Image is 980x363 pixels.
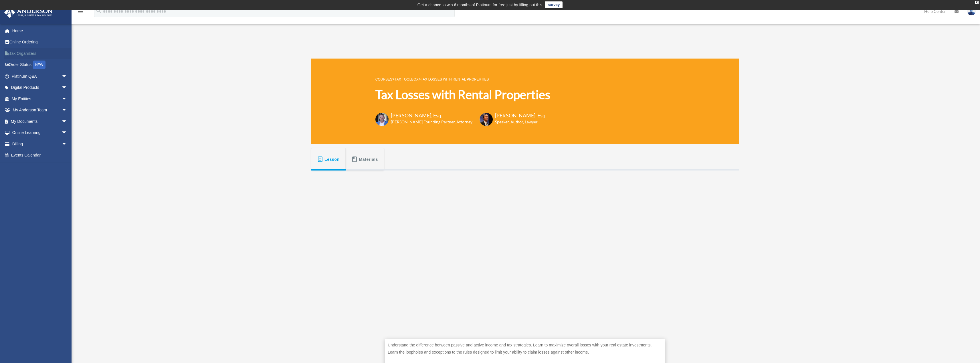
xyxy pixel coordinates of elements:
iframe: Tax Losses with Rental Properties [385,179,665,336]
h3: [PERSON_NAME], Esq. [495,112,547,119]
a: Billingarrow_drop_down [4,138,76,150]
h3: [PERSON_NAME], Esq. [391,112,472,119]
div: NEW [33,61,45,69]
a: My Anderson Teamarrow_drop_down [4,105,76,116]
a: Events Calendar [4,150,76,161]
span: arrow_drop_down [62,127,73,139]
h1: Tax Losses with Rental Properties [375,86,550,103]
span: arrow_drop_down [62,82,73,94]
a: survey [545,1,563,8]
a: COURSES [375,77,392,81]
a: Home [4,25,76,37]
span: Lesson [324,154,340,165]
span: arrow_drop_down [62,138,73,150]
a: Tax Losses with Rental Properties [421,77,489,81]
a: Digital Productsarrow_drop_down [4,82,76,93]
a: Tax Toolbox [395,77,418,81]
img: Anderson Advisors Platinum Portal [3,7,54,18]
div: close [975,1,979,4]
img: User Pic [967,7,976,15]
a: Order StatusNEW [4,59,76,71]
a: Online Ordering [4,37,76,48]
a: Platinum Q&Aarrow_drop_down [4,71,76,82]
span: arrow_drop_down [62,93,73,105]
a: menu [77,10,84,15]
span: arrow_drop_down [62,71,73,82]
a: My Documentsarrow_drop_down [4,116,76,127]
span: Materials [359,154,378,165]
i: menu [77,8,84,15]
p: Understand the difference between passive and active income and tax strategies. Learn to maximize... [388,342,662,356]
a: Online Learningarrow_drop_down [4,127,76,139]
p: > > [375,76,550,83]
img: Scott-Estill-Headshot.png [480,113,493,126]
i: search [96,8,102,14]
div: Get a chance to win 6 months of Platinum for free just by filling out this [417,1,543,8]
a: My Entitiesarrow_drop_down [4,93,76,105]
h6: Speaker, Author, Lawyer [495,119,539,125]
span: arrow_drop_down [62,105,73,116]
span: arrow_drop_down [62,116,73,127]
h6: [PERSON_NAME] Founding Partner, Attorney [391,119,472,125]
a: Tax Organizers [4,48,76,59]
img: Toby-circle-head.png [375,113,389,126]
